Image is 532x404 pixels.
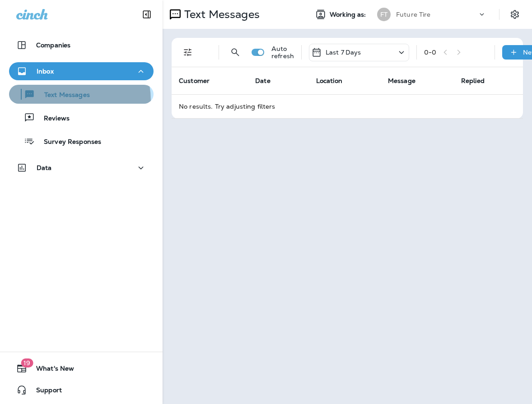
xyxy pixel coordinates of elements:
[330,11,368,18] span: Working as:
[27,365,74,376] span: What's New
[181,8,260,21] p: Text Messages
[226,43,244,61] button: Search Messages
[9,85,154,104] button: Text Messages
[21,358,33,367] span: 19
[9,62,154,80] button: Inbox
[424,49,436,56] div: 0 - 0
[326,49,361,56] p: Last 7 Days
[255,77,271,85] span: Date
[179,43,197,61] button: Filters
[271,45,294,60] p: Auto refresh
[36,41,70,49] p: Companies
[172,94,523,118] td: No results. Try adjusting filters
[388,77,415,85] span: Message
[507,6,523,23] button: Settings
[9,132,154,151] button: Survey Responses
[179,77,210,85] span: Customer
[377,8,391,21] div: FT
[9,159,154,177] button: Data
[9,36,154,54] button: Companies
[37,68,54,75] p: Inbox
[461,77,485,85] span: Replied
[27,386,62,397] span: Support
[35,91,90,100] p: Text Messages
[9,359,154,377] button: 19What's New
[35,115,70,123] p: Reviews
[316,77,342,85] span: Location
[37,164,52,171] p: Data
[396,11,431,18] p: Future Tire
[9,381,154,399] button: Support
[9,108,154,127] button: Reviews
[134,5,159,23] button: Collapse Sidebar
[35,138,101,147] p: Survey Responses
